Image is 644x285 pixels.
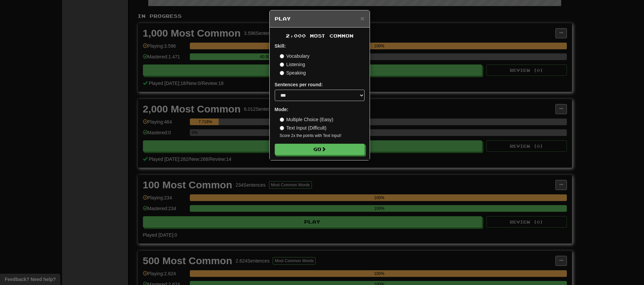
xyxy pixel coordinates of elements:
[280,126,284,130] input: Text Input (Difficult)
[280,71,284,75] input: Speaking
[280,69,306,76] label: Speaking
[280,133,365,139] small: Score 2x the points with Text Input !
[275,43,286,49] strong: Skill:
[280,61,305,68] label: Listening
[275,81,323,88] label: Sentences per round:
[360,15,364,22] button: Close
[360,14,364,22] span: ×
[280,125,327,131] label: Text Input (Difficult)
[280,116,333,123] label: Multiple Choice (Easy)
[280,117,284,122] input: Multiple Choice (Easy)
[286,33,354,39] span: 2,000 Most Common
[275,107,288,112] strong: Mode:
[275,144,365,155] button: Go
[280,62,284,67] input: Listening
[275,15,365,22] h5: Play
[280,53,310,59] label: Vocabulary
[280,54,284,58] input: Vocabulary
